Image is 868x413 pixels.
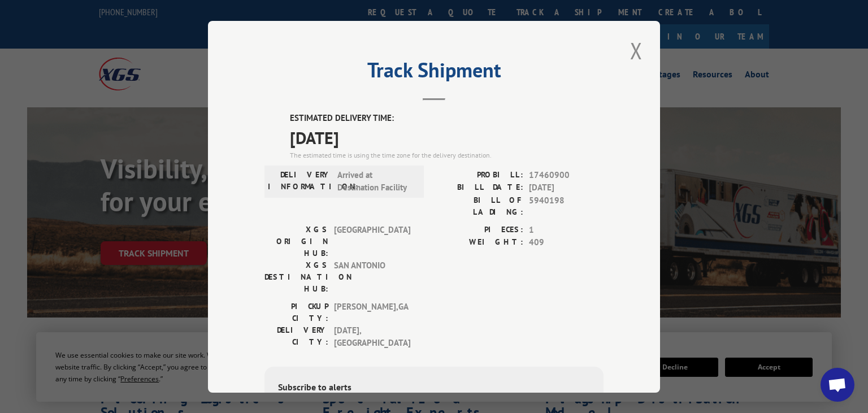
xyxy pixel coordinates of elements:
[264,62,604,84] h2: Track Shipment
[529,236,604,249] span: 409
[821,368,854,402] a: Open chat
[529,194,604,218] span: 5940198
[290,150,604,160] div: The estimated time is using the time zone for the delivery destination.
[627,35,646,66] button: Close modal
[529,223,604,236] span: 1
[434,181,523,194] label: BILL DATE:
[529,181,604,194] span: [DATE]
[334,223,410,259] span: [GEOGRAPHIC_DATA]
[264,324,328,349] label: DELIVERY CITY:
[434,194,523,218] label: BILL OF LADING:
[268,168,332,194] label: DELIVERY INFORMATION:
[337,168,414,194] span: Arrived at Destination Facility
[334,300,410,324] span: [PERSON_NAME] , GA
[278,380,590,396] div: Subscribe to alerts
[334,259,410,294] span: SAN ANTONIO
[434,223,523,236] label: PIECES:
[334,324,410,349] span: [DATE] , [GEOGRAPHIC_DATA]
[434,168,523,181] label: PROBILL:
[434,236,523,249] label: WEIGHT:
[290,112,604,125] label: ESTIMATED DELIVERY TIME:
[264,259,328,294] label: XGS DESTINATION HUB:
[264,223,328,259] label: XGS ORIGIN HUB:
[290,124,604,150] span: [DATE]
[529,168,604,181] span: 17460900
[264,300,328,324] label: PICKUP CITY:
